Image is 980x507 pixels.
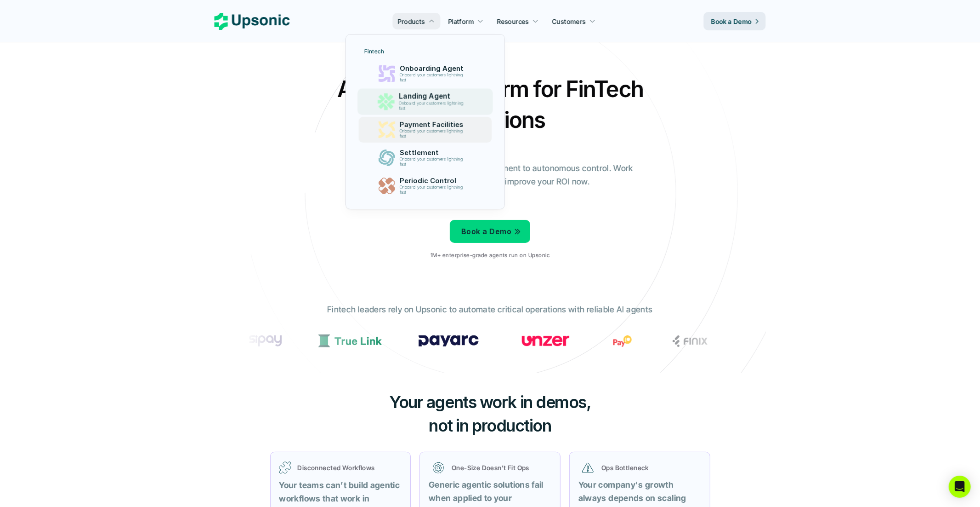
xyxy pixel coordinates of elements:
p: Settlement [400,149,468,157]
a: Landing AgentOnboard your customers lightning fast [358,89,493,115]
span: not in production [429,415,551,436]
p: Landing Agent [399,92,469,101]
p: Onboarding Agent [400,64,468,73]
p: One-Size Doesn’t Fit Ops [452,463,547,472]
p: Onboard your customers lightning fast [400,129,467,139]
a: SettlementOnboard your customers lightning fast [359,145,492,171]
p: Onboard your customers lightning fast [399,101,468,111]
p: Book a Demo [711,17,752,26]
p: Book a Demo [461,225,511,238]
p: Disconnected Workflows [298,463,402,472]
p: Onboard your customers lightning fast [400,73,467,83]
a: Periodic ControlOnboard your customers lightning fast [359,173,492,199]
p: Fintech leaders rely on Upsonic to automate critical operations with reliable AI agents [327,303,652,317]
p: Platform [448,17,474,26]
p: Fintech [364,48,384,55]
p: From onboarding to compliance to settlement to autonomous control. Work with %82 more efficiency ... [341,162,640,189]
p: Ops Bottleneck [601,463,697,472]
a: Book a Demo [450,220,530,243]
div: Open Intercom Messenger [949,476,971,498]
a: Book a Demo [704,12,766,30]
p: Onboard your customers lightning fast [400,157,467,167]
p: Customers [552,17,586,26]
a: Products [392,13,440,29]
p: Payment Facilities [400,121,468,129]
a: Onboarding AgentOnboard your customers lightning fast [359,61,492,86]
h2: Agentic AI Platform for FinTech Operations [329,74,651,135]
p: 1M+ enterprise-grade agents run on Upsonic [431,252,549,259]
p: Onboard your customers lightning fast [400,185,467,195]
a: Payment FacilitiesOnboard your customers lightning fast [359,117,492,143]
p: Periodic Control [400,177,468,185]
p: Resources [497,17,529,26]
p: Products [398,17,425,26]
span: Your agents work in demos, [389,392,591,412]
